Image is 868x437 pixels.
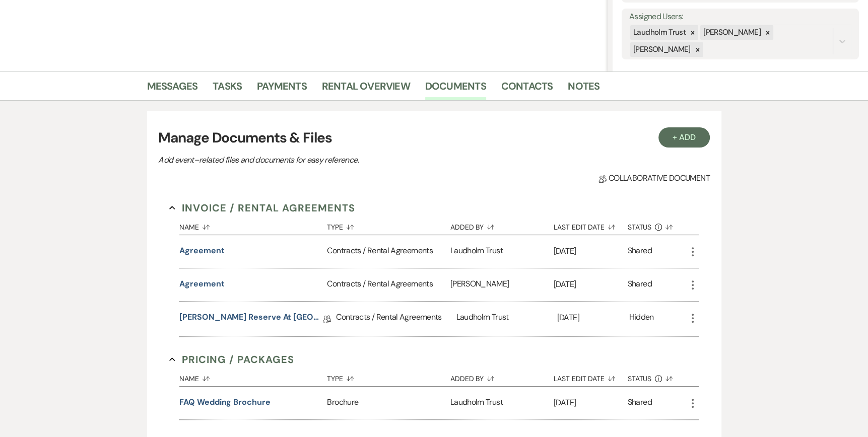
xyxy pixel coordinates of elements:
div: Laudholm Trust [630,25,687,40]
button: agreement [179,245,224,257]
div: Laudholm Trust [456,302,557,336]
h3: Manage Documents & Files [158,127,709,149]
p: [DATE] [557,311,629,324]
div: [PERSON_NAME] [630,42,692,57]
label: Assigned Users: [629,10,851,24]
div: [PERSON_NAME] [450,268,554,301]
button: Last Edit Date [554,367,628,386]
a: Notes [568,78,599,100]
a: [PERSON_NAME] Reserve at [GEOGRAPHIC_DATA] 2024 Facility Rental Agreement v.[DATE] [179,311,323,327]
div: Laudholm Trust [450,387,554,419]
div: Brochure [327,387,450,419]
p: [DATE] [554,396,628,409]
a: Payments [257,78,307,100]
div: [PERSON_NAME] [700,25,762,40]
a: Contacts [501,78,553,100]
button: Name [179,215,327,235]
button: Added By [450,367,554,386]
div: Hidden [629,311,653,327]
a: Tasks [213,78,242,100]
button: Name [179,367,327,386]
a: Messages [147,78,198,100]
a: Documents [425,78,486,100]
button: Status [628,367,687,386]
div: Laudholm Trust [450,235,554,268]
span: Status [628,224,652,231]
p: Add event–related files and documents for easy reference. [158,154,511,167]
div: Shared [628,278,652,292]
div: Shared [628,396,652,410]
button: Invoice / Rental Agreements [169,200,355,215]
div: Shared [628,245,652,258]
button: agreement [179,278,224,290]
button: Last Edit Date [554,215,628,235]
button: + Add [658,127,710,148]
div: Contracts / Rental Agreements [327,235,450,268]
button: Type [327,215,450,235]
p: [DATE] [554,278,628,291]
button: Status [628,215,687,235]
button: Added By [450,215,554,235]
p: [DATE] [554,245,628,258]
button: FAQ Wedding Brochure [179,396,270,408]
a: Rental Overview [322,78,410,100]
button: Type [327,367,450,386]
div: Contracts / Rental Agreements [327,268,450,301]
button: Pricing / Packages [169,352,294,367]
div: Contracts / Rental Agreements [336,302,456,336]
span: Status [628,375,652,382]
span: Collaborative document [598,172,709,184]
